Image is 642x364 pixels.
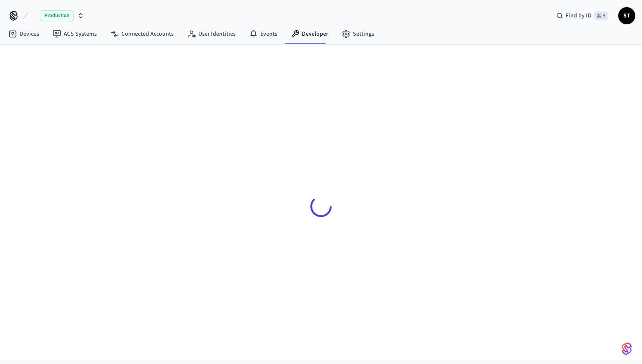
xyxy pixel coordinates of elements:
button: ST [618,7,635,24]
a: Connected Accounts [104,26,180,42]
a: Developer [284,26,335,42]
a: Devices [2,26,46,42]
span: Production [40,10,74,21]
a: ACS Systems [46,26,104,42]
a: Settings [335,26,381,42]
a: Events [242,26,284,42]
span: Find by ID [566,11,591,20]
span: ST [619,8,634,23]
a: User Identities [180,26,242,42]
span: ⌘ K [594,11,608,20]
div: Find by ID⌘ K [549,8,615,23]
img: SeamLogoGradient.69752ec5.svg [622,342,632,356]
